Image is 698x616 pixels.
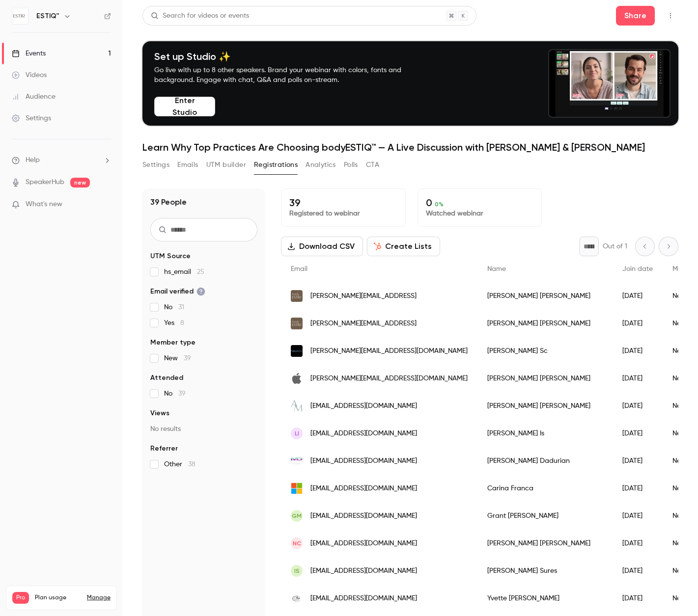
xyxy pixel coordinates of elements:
[295,429,299,438] span: LI
[477,310,613,337] div: [PERSON_NAME] [PERSON_NAME]
[310,456,417,466] span: [EMAIL_ADDRESS][DOMAIN_NAME]
[310,401,417,411] span: [EMAIL_ADDRESS][DOMAIN_NAME]
[150,196,187,208] h1: 39 People
[291,318,303,329] img: estiq.ai
[310,291,417,301] span: [PERSON_NAME][EMAIL_ADDRESS]
[310,483,417,494] span: [EMAIL_ADDRESS][DOMAIN_NAME]
[344,157,358,173] button: Polls
[291,592,303,604] img: olivehealthfl.com
[477,475,613,502] div: Carina Franca
[613,475,663,502] div: [DATE]
[613,337,663,365] div: [DATE]
[291,345,303,357] img: ballancerpro.com
[291,455,303,467] img: mdbeautylabs.com
[613,310,663,337] div: [DATE]
[289,197,397,209] p: 39
[613,502,663,530] div: [DATE]
[294,566,300,575] span: IS
[154,51,424,62] h4: Set up Studio ✨
[310,346,468,356] span: [PERSON_NAME][EMAIL_ADDRESS][DOMAIN_NAME]
[35,594,81,602] span: Plan usage
[293,539,301,548] span: NC
[291,373,303,384] img: mac.com
[188,461,195,468] span: 38
[12,70,47,80] div: Videos
[616,6,655,26] button: Share
[197,268,204,275] span: 25
[164,353,191,363] span: New
[12,49,46,58] div: Events
[150,251,191,261] span: UTM Source
[426,209,534,218] p: Watched webinar
[310,429,417,439] span: [EMAIL_ADDRESS][DOMAIN_NAME]
[477,502,613,530] div: Grant [PERSON_NAME]
[178,390,186,397] span: 39
[164,318,184,328] span: Yes
[310,319,417,329] span: [PERSON_NAME][EMAIL_ADDRESS]
[306,157,336,173] button: Analytics
[150,424,257,434] p: No results
[142,157,169,173] button: Settings
[281,237,363,256] button: Download CSV
[26,177,64,187] a: SpeakerHub
[150,287,205,296] span: Email verified
[178,304,184,311] span: 31
[613,392,663,420] div: [DATE]
[477,530,613,557] div: [PERSON_NAME] [PERSON_NAME]
[12,92,56,102] div: Audience
[613,282,663,310] div: [DATE]
[164,267,204,277] span: hs_email
[12,8,28,24] img: ESTIQ™
[477,447,613,475] div: [PERSON_NAME] Dadurian
[477,392,613,420] div: [PERSON_NAME] [PERSON_NAME]
[164,389,186,399] span: No
[70,178,90,187] span: new
[291,290,303,302] img: estiq.ai
[184,355,191,362] span: 39
[150,444,178,454] span: Referrer
[477,420,613,447] div: [PERSON_NAME] Is
[254,157,298,173] button: Registrations
[613,447,663,475] div: [DATE]
[150,338,195,348] span: Member type
[206,157,246,173] button: UTM builder
[154,65,424,85] p: Go live with up to 8 other speakers. Brand your webinar with colors, fonts and background. Engage...
[12,592,29,604] span: Pro
[291,400,303,412] img: amskinhealth.com
[310,566,417,576] span: [EMAIL_ADDRESS][DOMAIN_NAME]
[177,157,198,173] button: Emails
[26,199,62,210] span: What's new
[613,530,663,557] div: [DATE]
[142,141,678,153] h1: Learn Why Top Practices Are Choosing bodyESTIQ™ — A Live Discussion with [PERSON_NAME] & [PERSON_...
[310,538,417,549] span: [EMAIL_ADDRESS][DOMAIN_NAME]
[477,337,613,365] div: [PERSON_NAME] Sc
[613,585,663,612] div: [DATE]
[291,482,303,494] img: live.com
[310,511,417,521] span: [EMAIL_ADDRESS][DOMAIN_NAME]
[310,593,417,604] span: [EMAIL_ADDRESS][DOMAIN_NAME]
[366,157,379,173] button: CTA
[150,251,257,469] section: facet-groups
[12,155,111,165] li: help-dropdown-opener
[477,557,613,585] div: [PERSON_NAME] Sures
[289,209,397,218] p: Registered to webinar
[613,420,663,447] div: [DATE]
[435,201,444,208] span: 0 %
[613,557,663,585] div: [DATE]
[164,459,195,469] span: Other
[164,302,184,312] span: No
[477,365,613,392] div: [PERSON_NAME] [PERSON_NAME]
[603,241,627,251] p: Out of 1
[487,266,506,272] span: Name
[477,585,613,612] div: Yvette [PERSON_NAME]
[151,11,249,21] div: Search for videos or events
[477,282,613,310] div: [PERSON_NAME] [PERSON_NAME]
[26,155,40,165] span: Help
[87,594,111,602] a: Manage
[154,97,215,116] button: Enter Studio
[36,11,59,21] h6: ESTIQ™
[12,113,51,123] div: Settings
[150,408,169,418] span: Views
[292,511,302,520] span: GM
[310,374,468,384] span: [PERSON_NAME][EMAIL_ADDRESS][DOMAIN_NAME]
